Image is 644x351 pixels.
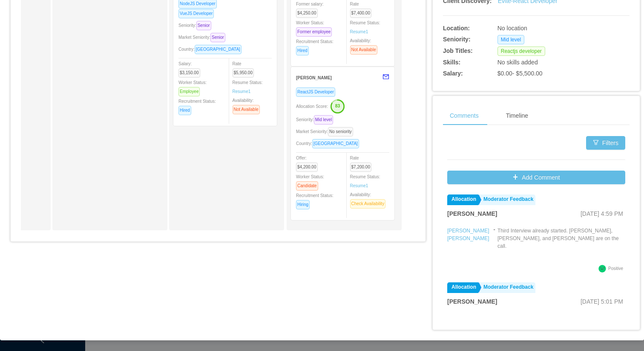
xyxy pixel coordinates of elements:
span: $3,150.00 [178,68,200,78]
span: Mid level [314,115,333,125]
strong: [PERSON_NAME] [447,298,497,305]
span: No skills added [497,59,538,66]
a: Resume1 [350,183,368,189]
b: Seniority: [443,36,471,43]
span: Seniority: [296,117,336,122]
span: Availability: [350,192,389,206]
b: Location: [443,25,470,32]
span: Resume Status: [350,20,380,34]
span: Rate [350,156,375,169]
span: Market Seniority: [178,35,229,40]
span: Country: [296,141,362,146]
span: Salary: [178,61,204,75]
span: Seniority: [178,23,215,28]
button: icon: filterFilters [586,136,625,150]
span: Worker Status: [296,174,324,188]
div: - [497,313,499,343]
span: Rate [350,2,375,15]
button: mail [378,70,389,84]
span: Allocation Score: [296,104,328,109]
span: Recruitment Status: [296,39,333,53]
a: Moderator Feedback [479,282,535,293]
span: Former employee [296,27,332,37]
span: VueJS Developer [178,9,214,18]
strong: [PERSON_NAME] [447,210,497,217]
span: Positive [608,266,623,271]
span: Hired [178,106,191,115]
span: Availability: [350,38,381,52]
span: No seniority [328,127,353,136]
span: Availability: [233,98,263,112]
span: Hired [296,46,309,55]
span: Hiring [296,200,310,209]
p: Second Interview already started. [PERSON_NAME] and [PERSON_NAME] are already on the call. [500,315,625,330]
a: Resume1 [350,29,368,35]
div: No location [497,24,591,33]
span: [DATE] 4:59 PM [581,210,623,217]
text: 83 [335,103,340,108]
span: Worker Status: [296,20,335,34]
span: $0.00 - $5,500.00 [497,70,543,77]
span: [GEOGRAPHIC_DATA] [195,45,241,54]
span: Country: [178,47,245,52]
span: Not Available [233,105,260,114]
div: Timeline [499,106,535,125]
span: Not Available [350,45,377,55]
a: Moderator Feedback [479,194,535,205]
div: Comments [443,106,486,125]
span: Former salary: [296,2,323,15]
a: Allocation [447,194,478,205]
button: 83 [328,99,345,113]
span: Market Seniority: [296,129,356,134]
span: Senior [210,33,225,42]
span: [GEOGRAPHIC_DATA] [312,139,359,148]
b: Skills: [443,59,460,66]
a: Resume1 [233,88,251,95]
span: Employee [178,87,200,96]
span: Offer: [296,156,321,169]
span: Worker Status: [178,80,207,94]
b: Job Titles: [443,47,473,54]
span: Rate [233,61,258,75]
span: Check Availability [350,199,386,209]
span: ReactJS Developer [296,87,335,97]
span: Resume Status: [233,80,263,94]
p: Third Interview already started. [PERSON_NAME], [PERSON_NAME], and [PERSON_NAME] are on the call. [497,227,625,250]
span: $4,200.00 [296,162,318,172]
span: Recruitment Status: [178,99,216,113]
span: Resume Status: [350,174,380,188]
span: $5,950.00 [233,68,254,78]
strong: [PERSON_NAME] [296,75,332,80]
span: $4,250.00 [296,9,318,18]
div: - [493,225,495,263]
span: $7,200.00 [350,162,372,172]
span: Reactjs developer [497,46,545,56]
a: [PERSON_NAME] [PERSON_NAME] [447,228,489,241]
span: Senior [196,21,211,30]
a: Allocation [447,282,478,293]
button: icon: plusAdd Comment [447,171,625,184]
span: Recruitment Status: [296,193,333,207]
span: Mid level [497,35,524,44]
b: Salary: [443,70,463,77]
span: Candidate [296,181,318,191]
span: [DATE] 5:01 PM [581,298,623,305]
span: $7,400.00 [350,9,372,18]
